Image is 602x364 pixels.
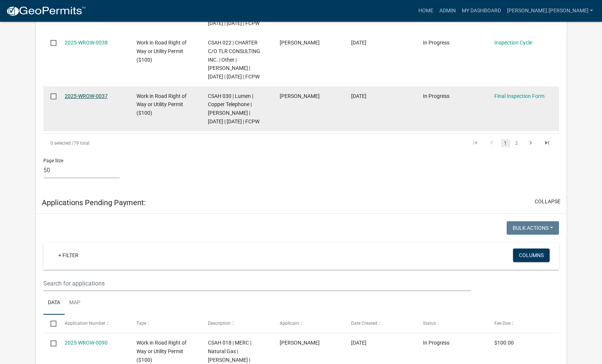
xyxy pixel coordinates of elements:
[208,93,259,124] span: CSAH 030 | Lumen | Copper Telephone | Justin Elkins | 05/20/2025 | 06/02/2025 | FCPW
[351,340,366,346] span: 08/29/2025
[501,139,510,147] a: 1
[208,40,260,80] span: CSAH 022 | CHARTER C/O TLR CONSULTING INC. | Other | Michael Laughlin | 05/28/2025 | 06/13/2025 |...
[65,340,108,346] a: 2025-WROW-0090
[43,315,58,333] datatable-header-cell: Select
[136,40,187,63] span: Work in Road Right of Way or Utility Permit ($100)
[280,321,299,326] span: Applicant
[351,93,366,99] span: 05/19/2025
[351,40,366,46] span: 05/21/2025
[280,40,320,46] span: MIKE LAUGHLIN
[511,137,522,149] li: page 2
[43,276,471,291] input: Search for applications
[523,139,538,147] a: go to next page
[535,198,560,206] button: collapse
[136,93,187,116] span: Work in Road Right of Way or Utility Permit ($100)
[494,93,544,99] a: Final Inspection Form
[351,321,377,326] span: Date Created
[42,198,146,207] h5: Applications Pending Payment:
[136,321,146,326] span: Type
[65,40,108,46] a: 2025-WROW-0038
[50,141,74,146] span: 0 selected /
[129,315,201,333] datatable-header-cell: Type
[272,315,344,333] datatable-header-cell: Applicant
[65,93,108,99] a: 2025-WROW-0037
[280,93,320,99] span: Justin Elkins
[208,321,231,326] span: Description
[504,4,596,18] a: [PERSON_NAME].[PERSON_NAME]
[512,139,521,147] a: 2
[52,249,85,262] a: + Filter
[136,340,187,363] span: Work in Road Right of Way or Utility Permit ($100)
[423,340,449,346] span: In Progress
[423,93,449,99] span: In Progress
[500,137,511,149] li: page 1
[58,315,129,333] datatable-header-cell: Application Number
[201,315,273,333] datatable-header-cell: Description
[485,139,499,147] a: go to previous page
[494,340,514,346] span: $100.00
[415,4,436,18] a: Home
[494,321,510,326] span: Fee Due
[494,40,532,46] a: Inspection Cycle
[487,315,559,333] datatable-header-cell: Fee Due
[423,40,449,46] span: In Progress
[43,291,65,315] a: Data
[423,321,436,326] span: Status
[43,134,247,152] div: 79 total
[280,340,320,346] span: Thomas Wood
[344,315,416,333] datatable-header-cell: Date Created
[507,221,559,235] button: Bulk Actions
[459,4,504,18] a: My Dashboard
[540,139,554,147] a: go to last page
[468,139,482,147] a: go to first page
[65,291,85,315] a: Map
[65,321,105,326] span: Application Number
[415,315,487,333] datatable-header-cell: Status
[436,4,459,18] a: Admin
[513,249,550,262] button: Columns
